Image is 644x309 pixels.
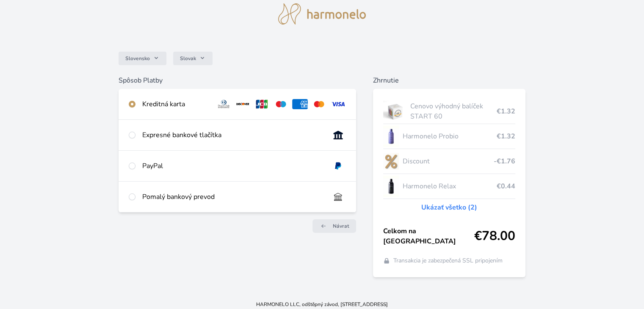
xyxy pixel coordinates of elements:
[494,156,515,166] span: -€1.76
[333,223,349,229] span: Návrat
[311,99,327,109] img: mc.svg
[142,192,323,202] div: Pomalý bankový prevod
[235,99,251,109] img: discover.svg
[330,161,346,171] img: paypal.svg
[312,219,356,233] a: Návrat
[278,3,366,25] img: logo.svg
[497,181,515,191] span: €0.44
[373,75,525,86] h6: Zhrnutie
[142,130,323,140] div: Expresné bankové tlačítka
[330,130,346,140] img: onlineBanking_SK.svg
[421,202,477,212] a: Ukázať všetko (2)
[474,229,515,244] span: €78.00
[402,156,493,166] span: Discount
[497,131,515,141] span: €1.32
[383,126,399,147] img: CLEAN_PROBIO_se_stinem_x-lo.jpg
[180,55,196,62] span: Slovak
[383,176,399,197] img: CLEAN_RELAX_se_stinem_x-lo.jpg
[402,131,496,141] span: Harmonelo Probio
[383,101,407,122] img: start.jpg
[142,99,209,109] div: Kreditná karta
[393,257,503,265] span: Transakcia je zabezpečená SSL pripojením
[383,226,474,246] span: Celkom na [GEOGRAPHIC_DATA]
[402,181,496,191] span: Harmonelo Relax
[410,101,496,121] span: Cenovo výhodný balíček START 60
[125,55,150,62] span: Slovensko
[119,52,166,65] button: Slovensko
[254,99,270,109] img: jcb.svg
[216,99,232,109] img: diners.svg
[173,52,213,65] button: Slovak
[330,192,346,202] img: bankTransfer_IBAN.svg
[292,99,308,109] img: amex.svg
[273,99,289,109] img: maestro.svg
[383,151,399,172] img: discount-lo.png
[119,75,356,86] h6: Spôsob Platby
[142,161,323,171] div: PayPal
[497,106,515,116] span: €1.32
[330,99,346,109] img: visa.svg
